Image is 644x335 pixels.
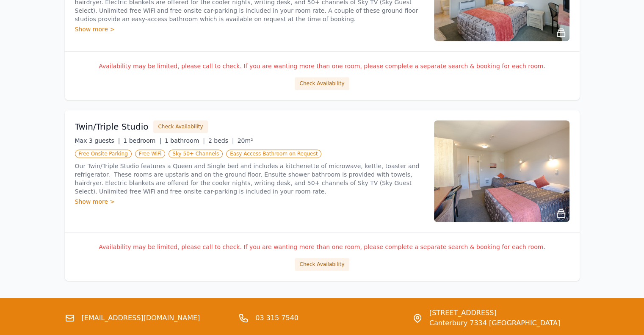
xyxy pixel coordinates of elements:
[75,62,569,70] p: Availability may be limited, please call to check. If you are wanting more than one room, please ...
[75,162,424,196] p: Our Twin/Triple Studio features a Queen and Single bed and includes a kitchenette of microwave, k...
[75,25,424,33] div: Show more >
[295,258,349,271] button: Check Availability
[208,137,234,144] span: 2 beds |
[135,150,166,158] span: Free WiFi
[75,197,424,206] div: Show more >
[169,150,223,158] span: Sky 50+ Channels
[238,137,253,144] span: 20m²
[255,313,299,323] a: 03 315 7540
[75,121,149,133] h3: Twin/Triple Studio
[75,150,132,158] span: Free Onsite Parking
[75,243,569,251] p: Availability may be limited, please call to check. If you are wanting more than one room, please ...
[226,150,321,158] span: Easy Access Bathroom on Request
[429,308,560,318] span: [STREET_ADDRESS]
[123,137,161,144] span: 1 bedroom |
[429,318,560,328] span: Canterbury 7334 [GEOGRAPHIC_DATA]
[82,313,200,323] a: [EMAIL_ADDRESS][DOMAIN_NAME]
[75,137,120,144] span: Max 3 guests |
[165,137,205,144] span: 1 bathroom |
[153,120,207,133] button: Check Availability
[295,77,349,90] button: Check Availability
